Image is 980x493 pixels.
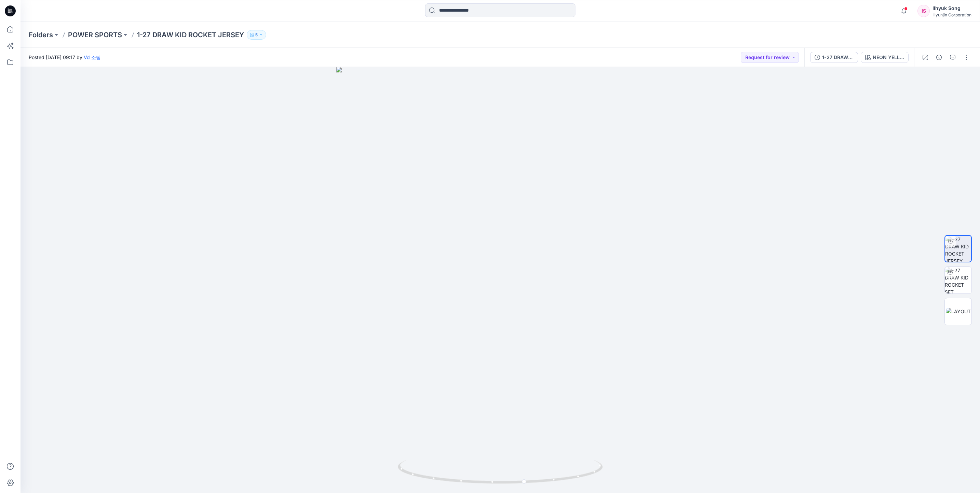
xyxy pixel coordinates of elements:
img: 1-27 DRAW KID ROCKET SET [945,267,971,293]
button: Details [934,52,944,63]
button: 5 [247,30,266,40]
span: Posted [DATE] 09:17 by [29,54,101,61]
button: 1-27 DRAW KID ROCKET JERSEY [810,52,858,63]
img: LAYOUT [946,308,971,315]
a: Vd 소팀 [84,54,101,60]
p: 5 [255,31,258,39]
div: NEON YELLOW [873,54,904,61]
a: POWER SPORTS [68,30,122,40]
a: Folders [29,30,53,40]
div: Ilhyuk Song [933,4,971,12]
img: 1-27 DRAW KID ROCKET JERSEY [945,236,971,262]
div: Hyunjin Corporation [933,12,971,17]
div: 1-27 DRAW KID ROCKET JERSEY [822,54,854,61]
button: NEON YELLOW [861,52,909,63]
p: 1-27 DRAW KID ROCKET JERSEY [137,30,244,40]
div: IS [917,5,930,17]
